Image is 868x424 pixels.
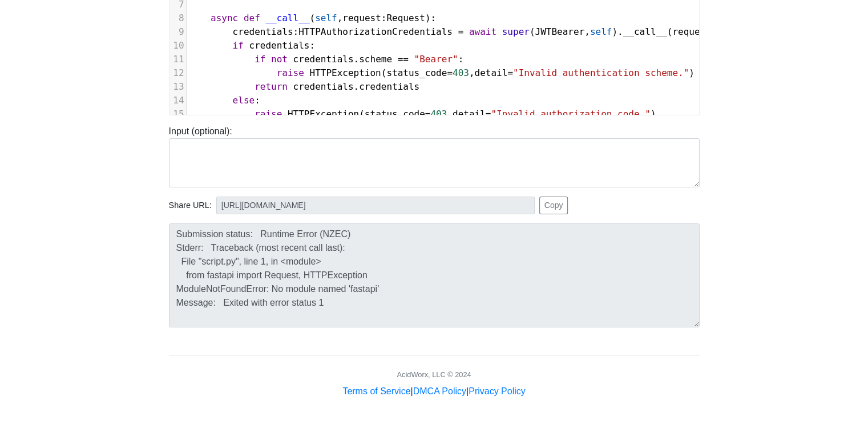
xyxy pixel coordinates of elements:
span: raise [277,67,304,78]
span: status_code [386,67,447,78]
span: = [447,67,453,78]
div: 9 [169,25,186,39]
div: 15 [169,107,186,121]
span: self [590,26,612,37]
span: ( , ) [189,67,695,78]
span: HTTPException [309,67,381,78]
span: : [189,40,316,51]
span: = [458,26,464,37]
span: credentials [293,81,354,92]
span: detail [474,67,507,78]
span: credentials [359,81,419,92]
a: Privacy Policy [469,386,526,396]
div: | | [342,385,525,398]
div: AcidWorx, LLC © 2024 [397,369,471,380]
span: 403 [453,67,469,78]
span: scheme [359,54,392,65]
span: return [255,81,288,92]
span: credentials [249,40,309,51]
div: 13 [169,80,186,94]
div: Input (optional): [160,125,708,187]
span: if [255,54,265,65]
span: if [233,40,244,51]
span: else [233,95,255,106]
div: 10 [169,39,186,53]
span: credentials [293,54,354,65]
span: "Invalid authorization code." [491,109,650,119]
span: == [398,54,409,65]
span: = [425,109,431,119]
span: not [271,54,288,65]
span: request [672,26,710,37]
input: No share available yet [216,197,535,214]
span: __call__ [623,26,667,37]
span: raise [255,109,282,119]
span: super [502,26,530,37]
span: ( , ) [189,109,656,119]
div: 12 [169,66,186,80]
span: def [244,13,260,23]
span: 403 [430,109,447,119]
button: Copy [539,197,568,214]
span: ( , : ): [189,13,437,23]
a: Terms of Service [342,386,410,396]
span: . [189,81,420,92]
span: Share URL: [169,199,212,212]
div: 11 [169,53,186,66]
span: "Invalid authentication scheme." [513,67,689,78]
span: : ( , ). ( ) [189,26,717,37]
span: status_code [365,109,425,119]
div: 8 [169,11,186,25]
span: = [507,67,513,78]
span: . : [189,54,464,65]
div: 14 [169,94,186,107]
span: HTTPException [288,109,359,119]
span: detail [453,109,486,119]
span: async [211,13,238,23]
span: __call__ [265,13,309,23]
span: self [315,13,337,23]
span: await [469,26,496,37]
span: HTTPAuthorizationCredentials [298,26,453,37]
span: : [189,95,260,106]
span: credentials [233,26,293,37]
span: request [342,13,381,23]
a: DMCA Policy [413,386,466,396]
span: "Bearer" [414,54,458,65]
span: = [486,109,491,119]
span: Request [386,13,425,23]
span: JWTBearer [535,26,584,37]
